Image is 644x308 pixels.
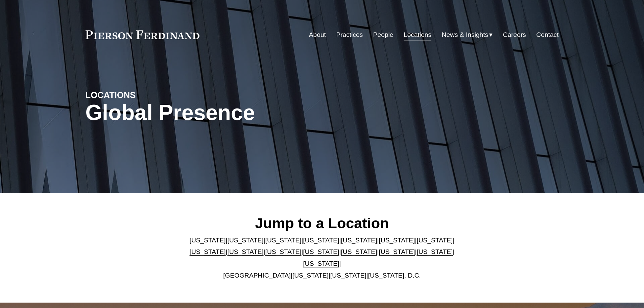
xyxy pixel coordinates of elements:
a: [US_STATE] [303,237,339,244]
a: [US_STATE] [303,260,339,267]
a: [US_STATE] [292,272,329,279]
a: [US_STATE] [303,248,339,255]
a: [US_STATE] [190,248,226,255]
a: [US_STATE] [265,248,302,255]
a: [US_STATE] [265,237,302,244]
a: [US_STATE] [228,237,264,244]
a: folder dropdown [442,28,493,41]
a: About [309,28,326,41]
a: [US_STATE] [379,237,415,244]
a: [US_STATE] [416,237,453,244]
h4: LOCATIONS [86,90,204,100]
p: | | | | | | | | | | | | | | | | | | [184,235,460,281]
a: [GEOGRAPHIC_DATA] [223,272,291,279]
a: Contact [536,28,558,41]
a: [US_STATE], D.C. [368,272,421,279]
a: [US_STATE] [330,272,366,279]
a: [US_STATE] [190,237,226,244]
a: [US_STATE] [228,248,264,255]
a: Locations [404,28,431,41]
a: People [373,28,393,41]
a: Careers [503,28,526,41]
span: News & Insights [442,29,488,41]
a: [US_STATE] [416,248,453,255]
a: [US_STATE] [341,248,377,255]
h2: Jump to a Location [184,214,460,232]
a: [US_STATE] [379,248,415,255]
h1: Global Presence [86,100,401,125]
a: [US_STATE] [341,237,377,244]
a: Practices [336,28,363,41]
